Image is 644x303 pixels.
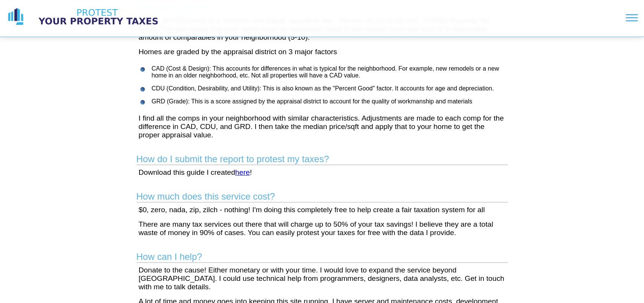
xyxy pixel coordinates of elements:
img: logo text [31,7,165,26]
h2: How much does this service cost? [136,191,508,203]
li: GRD (Grade): This is a score assigned by the appraisal district to account for the quality of wor... [152,98,512,105]
a: here [235,168,250,176]
li: CDU (Condition, Desirability, and Utility): This is also known as the "Percent Good" factor. It a... [152,85,512,92]
p: Homes are graded by the appraisal district on 3 major factors [139,48,506,56]
p: $0, zero, nada, zip, zilch - nothing! I'm doing this completely free to help create a fair taxati... [139,206,506,214]
p: Donate to the cause! Either monetary or with your time. I would love to expand the service beyond... [139,266,506,291]
p: Download this guide I created ! [139,168,506,177]
h2: How do I submit the report to protest my taxes? [136,154,508,165]
li: CAD (Cost & Design): This accounts for differences in what is typical for the neighborhood. For e... [152,65,512,79]
p: I find all the comps in your neighborhood with similar characteristics. Adjustments are made to e... [139,114,506,139]
p: There are many tax services out there that will charge up to 50% of your tax savings! I believe t... [139,220,506,237]
img: logo [6,7,25,26]
h2: How can I help? [136,251,508,263]
a: logo logo text [6,7,165,26]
